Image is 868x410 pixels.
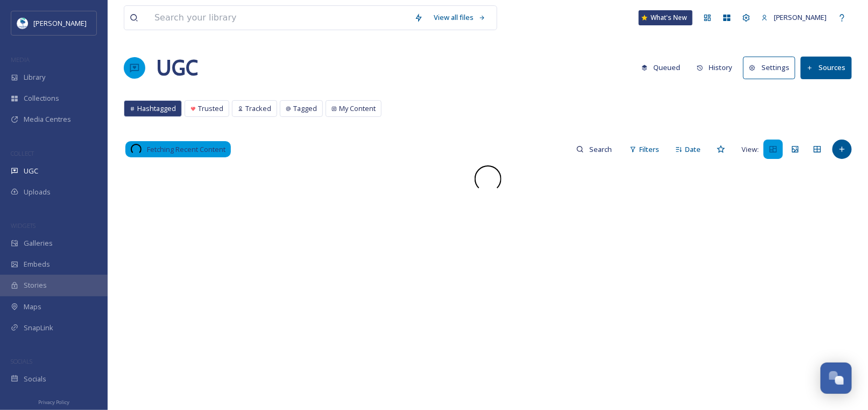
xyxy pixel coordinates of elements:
[636,57,686,78] button: Queued
[756,7,832,28] a: [PERSON_NAME]
[428,7,491,28] a: View all files
[17,18,28,29] img: download.jpeg
[24,187,51,197] span: Uploads
[584,138,619,160] input: Search
[147,144,225,155] span: Fetching Recent Content
[38,399,69,406] span: Privacy Policy
[293,103,317,114] span: Tagged
[743,57,795,79] button: Settings
[821,363,852,394] button: Open Chat
[24,259,50,269] span: Embeds
[198,103,223,114] span: Trusted
[742,144,759,155] span: View:
[24,238,53,248] span: Galleries
[245,103,271,114] span: Tracked
[24,323,53,333] span: SnapLink
[685,144,701,155] span: Date
[24,93,59,103] span: Collections
[137,103,176,114] span: Hashtagged
[743,57,801,79] a: Settings
[801,57,852,79] button: Sources
[24,280,47,290] span: Stories
[636,57,691,78] a: Queued
[11,357,32,365] span: SOCIALS
[24,166,38,176] span: UGC
[24,114,71,124] span: Media Centres
[639,10,693,25] a: What's New
[24,302,41,312] span: Maps
[24,374,46,384] span: Socials
[38,395,69,408] a: Privacy Policy
[33,18,87,28] span: [PERSON_NAME]
[156,52,198,84] a: UGC
[339,103,376,114] span: My Content
[11,149,34,157] span: COLLECT
[11,221,36,230] span: WIDGETS
[24,72,45,82] span: Library
[639,144,659,155] span: Filters
[149,6,409,30] input: Search your library
[11,55,30,64] span: MEDIA
[691,57,744,78] a: History
[774,12,827,22] span: [PERSON_NAME]
[691,57,738,78] button: History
